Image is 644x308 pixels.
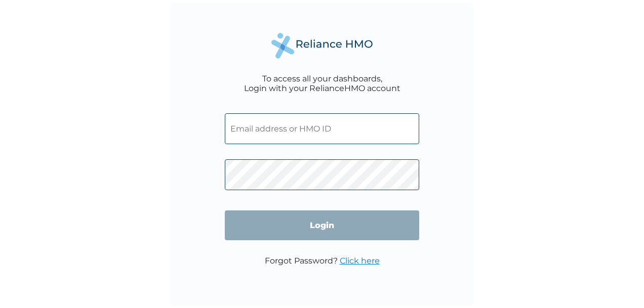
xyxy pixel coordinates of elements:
[244,74,400,93] div: To access all your dashboards, Login with your RelianceHMO account
[265,256,380,266] p: Forgot Password?
[225,210,419,240] input: Login
[340,256,380,266] a: Click here
[271,33,373,59] img: Reliance Health's Logo
[225,113,419,144] input: Email address or HMO ID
